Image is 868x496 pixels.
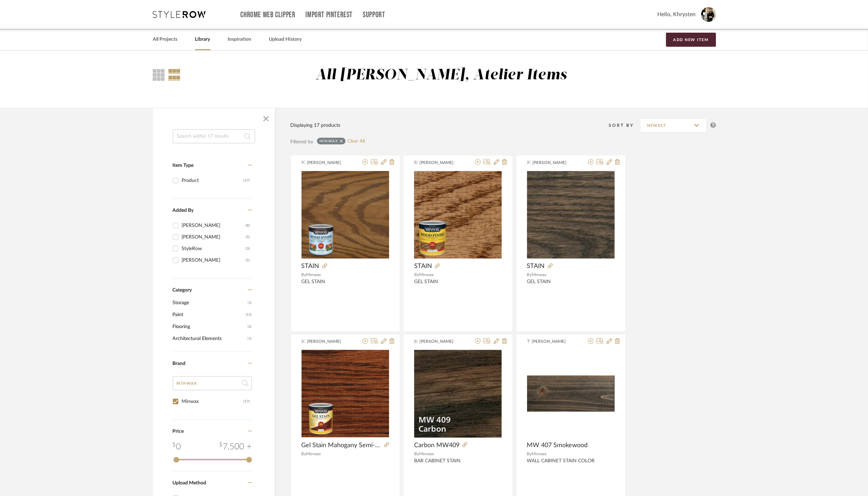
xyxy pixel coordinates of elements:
a: Library [195,35,210,44]
span: Storage [173,297,246,309]
span: Flooring [173,321,246,333]
div: GEL STAIN [527,279,615,291]
img: Carbon MW409 [414,350,502,438]
img: MW 407 Smokewood [527,376,615,412]
div: 0 [302,171,389,259]
span: STAIN [414,262,432,270]
div: WALL CABINET STAIN COLOR [527,458,615,470]
a: Upload History [269,35,302,44]
div: StyleRow [182,243,246,254]
span: By [414,452,419,456]
div: [PERSON_NAME] [182,255,246,266]
span: Carbon MW409 [414,442,460,449]
span: STAIN [302,262,319,270]
span: Category [173,287,192,293]
span: Price [173,429,184,434]
div: Product [182,175,244,186]
span: By [302,273,306,277]
span: [PERSON_NAME] [532,338,576,345]
div: (17) [244,175,250,186]
span: By [527,452,532,456]
input: Search Brands [173,376,252,390]
a: All Projects [153,35,178,44]
img: STAIN [302,171,389,259]
div: (17) [244,396,250,407]
a: Support [363,12,385,18]
div: [PERSON_NAME] [182,220,246,231]
div: (3) [246,243,250,254]
span: Brand [173,361,186,366]
div: Minwax [182,396,244,407]
span: Paint [173,309,244,321]
span: Hello, Khrysten [658,10,696,19]
img: Gel Stain Mahogany Semi-transparent Interior Stain ( 1-quart ) [302,350,389,437]
span: [PERSON_NAME] [532,159,577,166]
div: (5) [246,231,250,243]
span: [PERSON_NAME] [307,338,351,345]
div: 0 [414,171,502,259]
span: Upload Method [173,481,207,485]
a: Import Pinterest [305,12,353,18]
div: All [PERSON_NAME], Atelier Items [316,66,567,84]
span: Minwax [306,452,321,456]
span: Item Type [173,163,194,168]
div: (1) [246,255,250,266]
div: Minwax [320,139,338,143]
span: [PERSON_NAME] [307,159,351,166]
span: By [414,273,419,277]
a: Chrome Web Clipper [241,12,296,18]
div: 0 [173,440,181,453]
span: By [527,273,532,277]
div: GEL STAIN [302,279,389,291]
span: Minwax [532,452,547,456]
div: Sort By [609,122,640,129]
span: (1) [248,333,252,344]
input: Search within 17 results [173,129,255,143]
span: [PERSON_NAME] [420,338,464,345]
span: Minwax [419,452,434,456]
button: Close [259,112,273,126]
span: (1) [248,297,252,308]
span: [PERSON_NAME] [420,159,464,166]
a: Inspiration [228,35,252,44]
div: Displaying 17 products [291,122,341,129]
img: STAIN [414,171,502,259]
div: [PERSON_NAME] [182,231,246,243]
div: 7,500 + [220,440,252,453]
div: (8) [246,220,250,231]
span: Added By [173,208,194,213]
button: Add New Item [666,33,716,47]
span: MW 407 Smokewood [527,442,588,449]
span: Architectural Elements [173,333,246,345]
span: Minwax [532,273,547,277]
a: Clear All [347,138,365,144]
div: GEL STAIN [414,279,502,291]
img: STAIN [527,171,615,259]
span: Minwax [419,273,434,277]
span: By [302,452,306,456]
img: avatar [701,7,716,22]
span: (13) [246,309,252,320]
span: Gel Stain Mahogany Semi-transparent Interior Stain ( 1-quart ) [302,442,381,449]
div: 0 [527,171,615,259]
span: (2) [248,321,252,332]
div: Filtered by [291,138,313,146]
div: BAR CABINET STAIN [414,458,502,470]
span: STAIN [527,262,545,270]
span: Minwax [306,273,321,277]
